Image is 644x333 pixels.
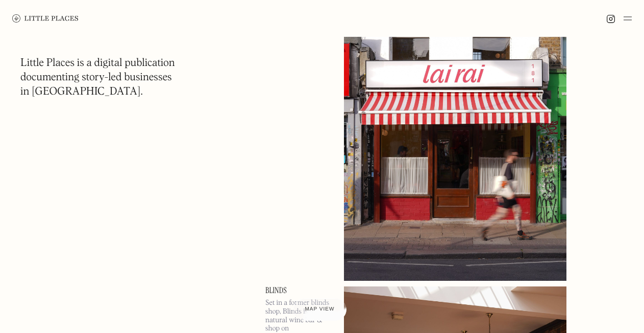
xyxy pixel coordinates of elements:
span: Map view [305,306,335,312]
a: Blinds [265,286,332,295]
a: Map view [293,298,347,321]
h1: Little Places is a digital publication documenting story-led businesses in [GEOGRAPHIC_DATA]. [20,56,175,99]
